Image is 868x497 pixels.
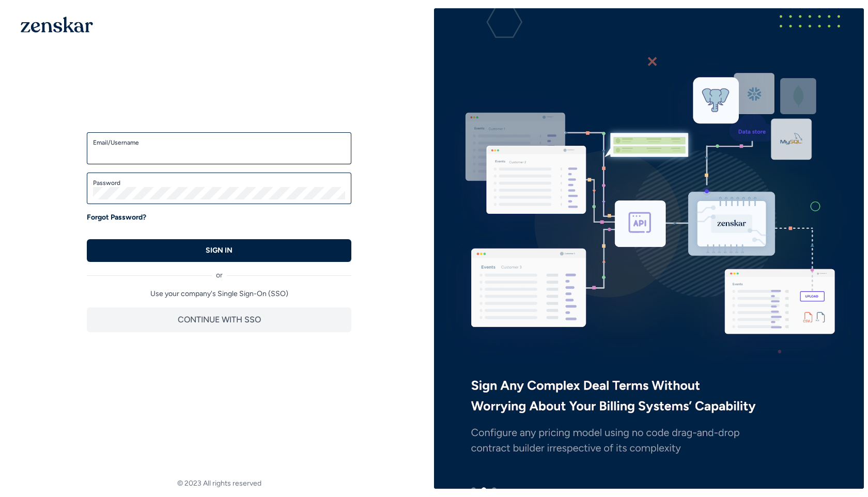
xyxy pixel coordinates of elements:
p: SIGN IN [206,245,233,256]
button: CONTINUE WITH SSO [87,307,351,332]
label: Email/Username [93,138,345,147]
a: Forgot Password? [87,212,146,223]
button: SIGN IN [87,239,351,262]
footer: © 2023 All rights reserved [4,478,434,489]
label: Password [93,179,345,187]
div: or [87,262,351,281]
img: 1OGAJ2xQqyY4LXKgY66KYq0eOWRCkrZdAb3gUhuVAqdWPZE9SRJmCz+oDMSn4zDLXe31Ii730ItAGKgCKgCCgCikA4Av8PJUP... [21,17,93,33]
p: Use your company's Single Sign-On (SSO) [87,289,351,299]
